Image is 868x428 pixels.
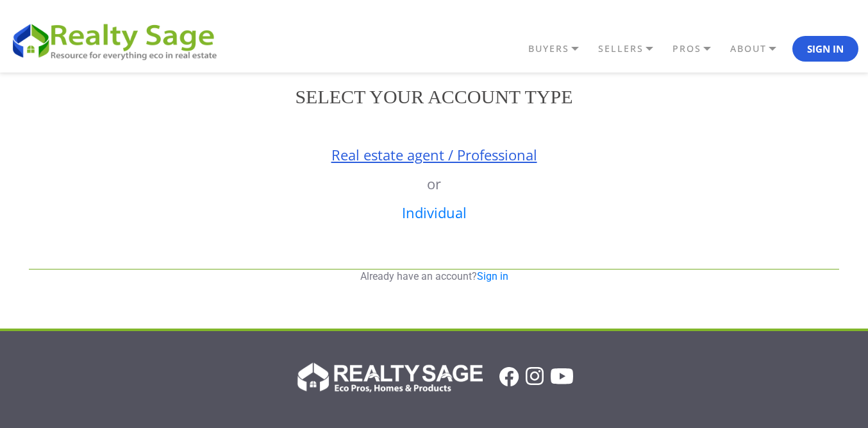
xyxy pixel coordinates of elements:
a: BUYERS [525,38,595,60]
img: Realty Sage Logo [295,359,483,395]
p: Already have an account? [29,270,839,284]
div: or [19,128,849,256]
img: REALTY SAGE [10,19,228,62]
a: Sign in [477,270,508,282]
a: PROS [669,38,727,60]
a: Real estate agent / Professional [331,145,537,164]
a: ABOUT [727,38,792,60]
button: Sign In [792,36,858,62]
a: Individual [402,203,467,222]
a: SELLERS [595,38,669,60]
h2: Select your account type [19,85,849,108]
